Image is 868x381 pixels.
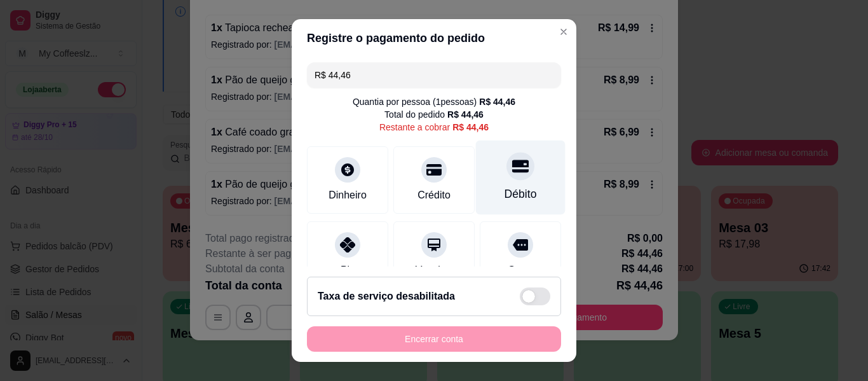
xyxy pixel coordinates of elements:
[452,121,489,134] div: R$ 44,46
[379,121,489,134] div: Restante a cobrar
[417,188,451,203] div: Crédito
[329,188,367,203] div: Dinheiro
[447,108,484,121] div: R$ 44,46
[508,263,533,278] div: Outro
[353,95,515,108] div: Quantia por pessoa ( 1 pessoas)
[341,263,355,278] div: Pix
[384,108,484,121] div: Total do pedido
[479,95,515,108] div: R$ 44,46
[505,186,537,202] div: Débito
[315,62,553,88] input: Ex.: hambúrguer de cordeiro
[318,289,455,304] h2: Taxa de serviço desabilitada
[553,22,574,42] button: Close
[416,263,453,278] div: Voucher
[292,19,576,57] header: Registre o pagamento do pedido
